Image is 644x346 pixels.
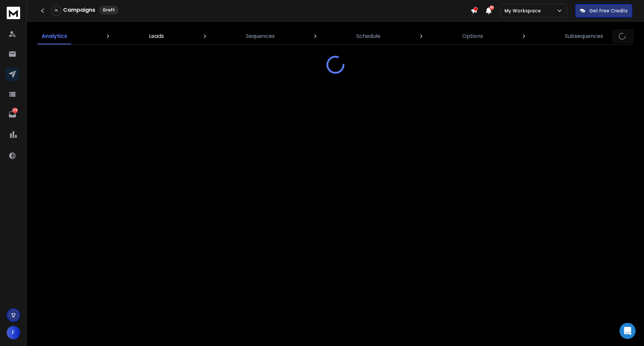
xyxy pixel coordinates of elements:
a: Options [458,28,487,44]
a: Sequences [242,28,279,44]
a: Leads [145,28,168,44]
div: Open Intercom Messenger [620,323,636,339]
p: Leads [149,32,164,40]
a: Subsequences [561,28,607,44]
a: Analytics [38,28,71,44]
p: 0 % [55,9,58,13]
p: Subsequences [565,32,603,40]
p: Analytics [42,32,67,40]
img: logo [7,7,20,19]
p: Schedule [356,32,380,40]
span: 50 [489,5,494,10]
p: 378 [12,108,18,113]
p: Options [462,32,483,40]
button: F [7,326,20,339]
a: 378 [6,108,19,121]
p: Get Free Credits [589,7,628,14]
a: Schedule [352,28,384,44]
h1: Campaigns [63,6,95,14]
p: My Workspace [504,7,543,14]
p: Sequences [246,32,275,40]
button: Get Free Credits [575,4,632,17]
div: Draft [99,6,118,14]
